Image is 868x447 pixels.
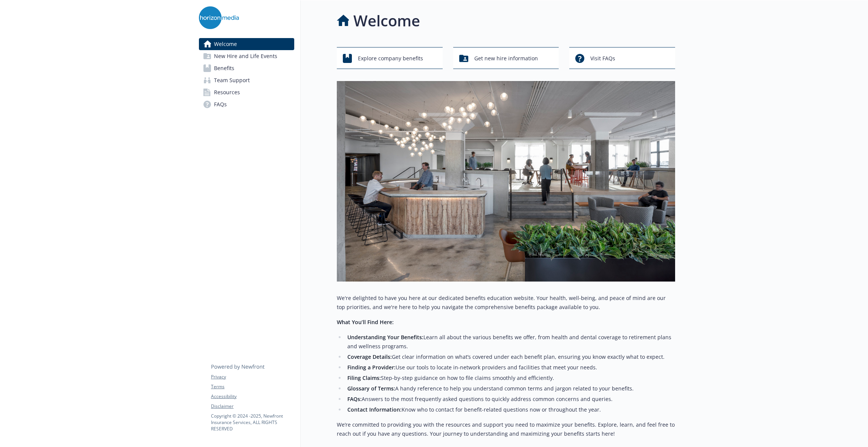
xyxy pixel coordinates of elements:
strong: Coverage Details: [347,353,392,360]
strong: Finding a Provider: [347,364,396,371]
a: Terms [211,383,294,390]
a: Benefits [199,62,294,74]
strong: Contact Information: [347,406,402,413]
h1: Welcome [353,9,420,32]
a: Privacy [211,374,294,380]
span: Welcome [214,38,237,50]
span: Explore company benefits [358,51,423,66]
a: FAQs [199,98,294,110]
li: Get clear information on what’s covered under each benefit plan, ensuring you know exactly what t... [345,352,675,361]
span: FAQs [214,98,227,110]
li: A handy reference to help you understand common terms and jargon related to your benefits. [345,384,675,393]
strong: Glossary of Terms: [347,385,395,392]
span: Resources [214,86,240,98]
li: Know who to contact for benefit-related questions now or throughout the year. [345,405,675,414]
strong: What You’ll Find Here: [337,318,394,326]
a: Disclaimer [211,403,294,410]
li: Learn all about the various benefits we offer, from health and dental coverage to retirement plan... [345,333,675,351]
button: Explore company benefits [337,47,443,69]
li: Use our tools to locate in-network providers and facilities that meet your needs. [345,363,675,372]
img: overview page banner [337,81,675,282]
a: New Hire and Life Events [199,50,294,62]
a: Accessibility [211,393,294,400]
li: Step-by-step guidance on how to file claims smoothly and efficiently. [345,374,675,383]
button: Get new hire information [453,47,559,69]
span: New Hire and Life Events [214,50,277,62]
button: Visit FAQs [569,47,675,69]
a: Welcome [199,38,294,50]
strong: Understanding Your Benefits: [347,334,423,341]
strong: Filing Claims: [347,374,381,381]
span: Visit FAQs [590,51,615,66]
p: Copyright © 2024 - 2025 , Newfront Insurance Services, ALL RIGHTS RESERVED [211,413,294,432]
a: Resources [199,86,294,98]
span: Benefits [214,62,234,74]
span: Team Support [214,74,250,86]
a: Team Support [199,74,294,86]
p: We're delighted to have you here at our dedicated benefits education website. Your health, well-b... [337,294,675,312]
strong: FAQs: [347,395,362,403]
p: We’re committed to providing you with the resources and support you need to maximize your benefit... [337,420,675,438]
span: Get new hire information [474,51,538,66]
li: Answers to the most frequently asked questions to quickly address common concerns and queries. [345,395,675,404]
